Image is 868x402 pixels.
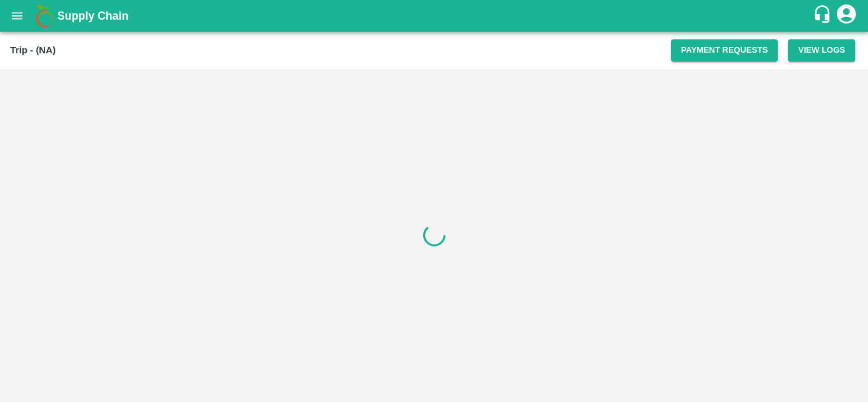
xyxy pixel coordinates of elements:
[57,7,813,25] a: Supply Chain
[788,39,855,62] button: View Logs
[10,45,56,55] b: Trip - (NA)
[32,3,57,29] img: logo
[671,39,778,62] button: Payment Requests
[57,10,128,22] b: Supply Chain
[3,1,32,30] button: open drawer
[813,4,835,27] div: customer-support
[835,3,858,29] div: account of current user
